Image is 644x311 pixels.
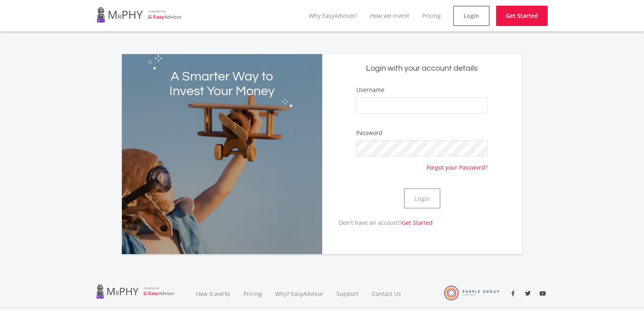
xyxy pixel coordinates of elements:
label: Password [356,129,382,137]
label: Username [356,86,384,94]
a: Get Started [402,219,433,226]
a: Login [453,6,490,26]
p: Don't have an account? [322,218,433,227]
a: Why? EasyAdvisor [269,280,330,307]
a: Get Started [496,6,548,26]
a: Support [330,280,365,307]
h5: Login with your account details [328,63,516,74]
button: Login [404,188,440,209]
h2: A Smarter Way to Invest Your Money [162,70,282,99]
a: How it works [189,280,237,307]
a: Forgot your Password? [427,157,488,172]
a: Pricing [237,280,269,307]
a: Pricing [422,12,441,20]
a: How we invest [370,12,409,20]
a: Contact Us [365,280,408,307]
a: Why EasyAdvisor? [309,12,357,20]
